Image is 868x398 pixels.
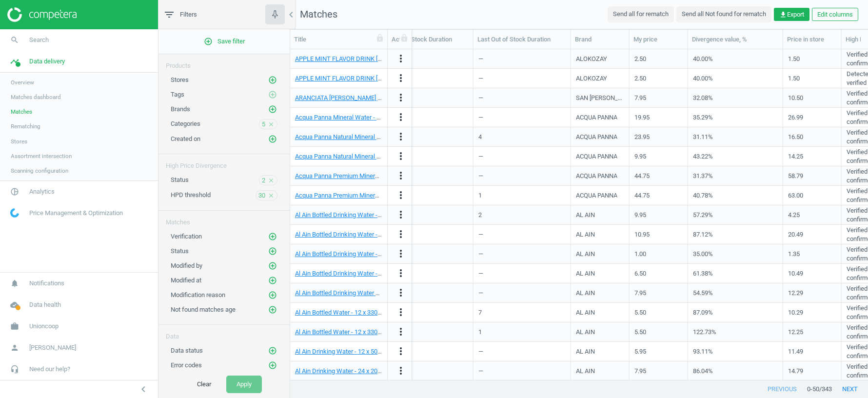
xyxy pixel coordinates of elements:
[268,261,277,270] i: add_circle_outline
[576,308,595,317] div: AL AIN
[576,289,595,298] div: AL AIN
[171,105,190,113] span: Brands
[158,154,290,170] div: High Price Divergence
[11,108,32,116] span: Matches
[171,306,236,313] span: Not found matches age
[171,120,200,127] span: Categories
[395,345,407,357] i: more_vert
[478,211,482,219] div: 2
[131,383,156,396] button: chevron_left
[268,135,277,143] i: add_circle_outline
[395,72,407,85] button: more_vert
[262,120,265,129] span: 5
[171,135,200,142] span: Created on
[29,365,70,374] span: Need our help?
[11,138,27,145] span: Stores
[295,172,453,179] a: Acqua Panna Premium Mineral Water - 6 x 1.5 L [1.5L 5+1]
[788,304,836,321] div: 10.29
[634,265,683,282] div: 6.50
[395,189,407,201] i: more_vert
[5,317,24,336] i: work
[171,277,201,284] span: Modified at
[180,10,197,19] span: Filters
[634,362,683,379] div: 7.95
[478,89,566,106] div: —
[295,75,399,82] a: APPLE MINT FLAVOR DRINK [ 250ML]
[819,385,832,394] span: / 343
[268,192,275,199] i: close
[171,191,211,199] span: HPD threshold
[171,361,202,369] span: Error codes
[693,70,778,87] div: 40.00%
[395,326,407,338] button: more_vert
[158,54,290,70] div: Products
[268,246,277,256] button: add_circle_outline
[290,49,868,380] div: grid
[395,248,407,259] i: more_vert
[29,36,49,44] span: Search
[576,94,624,102] div: SAN [PERSON_NAME]
[268,247,277,256] i: add_circle_outline
[788,206,836,223] div: 4.25
[295,114,431,121] a: Acqua Panna Mineral Water - 6 x 500ml [500mlx6]
[693,187,778,204] div: 40.78%
[633,35,684,44] div: My price
[158,325,290,341] div: Data
[158,32,290,51] button: add_circle_outlineSave filter
[268,346,277,355] i: add_circle_outline
[295,153,439,160] a: Acqua Panna Natural Mineral Water - 750 ml [750 ml]
[395,326,407,338] i: more_vert
[576,113,617,122] div: ACQUA PANNA
[171,233,202,240] span: Verification
[295,250,419,258] a: Al Ain Bottled Drinking Water - 500ml [500 ml]
[693,50,778,67] div: 40.00%
[395,228,407,240] i: more_vert
[478,245,566,262] div: —
[693,343,778,360] div: 93.11%
[774,8,809,21] button: get_appExport
[788,362,836,379] div: 14.79
[268,232,277,241] i: add_circle_outline
[395,131,407,142] i: more_vert
[11,79,34,86] span: Overview
[295,211,444,219] a: Al Ain Bottled Drinking Water - 12 x 330ml [12 x 330 ml]
[395,267,407,280] button: more_vert
[5,274,24,293] i: notifications
[268,104,277,114] button: add_circle_outline
[404,35,469,44] div: In Stock Duration
[395,248,407,260] button: more_vert
[788,148,836,165] div: 14.25
[634,245,683,262] div: 1.00
[258,191,265,200] span: 30
[478,50,566,67] div: —
[478,226,566,243] div: —
[268,90,277,99] i: add_circle_outline
[395,267,407,279] i: more_vert
[788,323,836,340] div: 12.25
[576,211,595,219] div: AL AIN
[693,284,778,301] div: 54.59%
[693,265,778,282] div: 61.38%
[395,53,407,64] i: more_vert
[7,7,77,22] img: ajHJNr6hYgQAAAAASUVORK5CYII=
[395,306,407,319] button: more_vert
[29,209,123,218] span: Price Management & Optimization
[5,182,24,201] i: pie_chart_outlined
[576,250,595,259] div: AL AIN
[171,91,184,98] span: Tags
[832,380,868,398] button: next
[693,362,778,379] div: 86.04%
[11,93,61,101] span: Matches dashboard
[171,262,202,269] span: Modified by
[268,75,277,85] button: add_circle_outline
[576,191,617,200] div: ACQUA PANNA
[693,206,778,223] div: 57.29%
[171,76,189,83] span: Stores
[295,231,440,238] a: Al Ain Bottled Drinking Water - 24 x 330ml [24x330ml]
[608,6,674,22] button: Send all for rematch
[395,365,407,377] i: more_vert
[478,133,482,141] div: 4
[693,323,778,340] div: 122.73%
[788,128,836,145] div: 16.50
[576,347,595,356] div: AL AIN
